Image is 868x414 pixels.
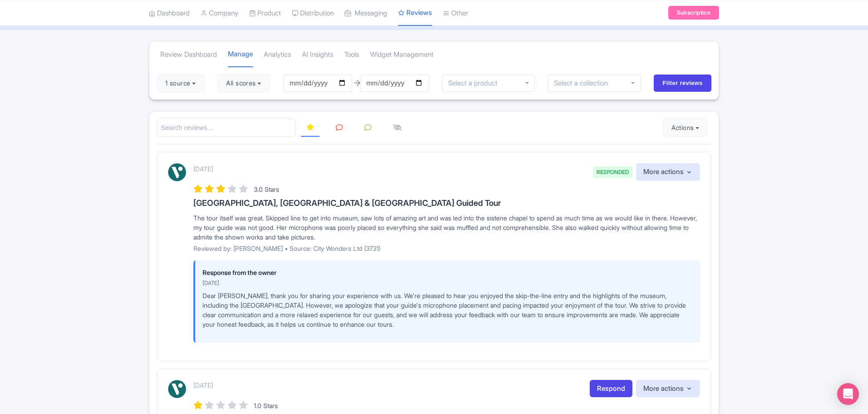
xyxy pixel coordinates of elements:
[443,0,468,25] a: Other
[249,0,281,25] a: Product
[168,163,186,181] img: Viator Logo
[636,163,700,181] button: More actions
[228,42,253,68] a: Manage
[663,119,708,137] button: Actions
[264,42,291,67] a: Analytics
[202,268,693,277] p: Response from the owner
[593,166,632,178] span: RESPONDED
[168,380,186,398] img: Viator Logo
[370,42,434,67] a: Widget Management
[193,199,700,208] h3: [GEOGRAPHIC_DATA], [GEOGRAPHIC_DATA] & [GEOGRAPHIC_DATA] Guided Tour
[668,6,719,20] a: Subscription
[157,119,296,137] input: Search reviews...
[636,380,700,398] button: More actions
[149,0,190,25] a: Dashboard
[292,0,334,25] a: Distribution
[254,185,279,193] span: 3.0 Stars
[193,244,700,253] p: Reviewed by: [PERSON_NAME] • Source: City Wonders Ltd (3731)
[345,0,387,25] a: Messaging
[554,79,614,87] input: Select a collection
[193,380,213,390] p: [DATE]
[202,279,693,287] p: [DATE]
[344,42,359,67] a: Tools
[202,291,693,329] p: Dear [PERSON_NAME], thank you for sharing your experience with us. We're pleased to hear you enjo...
[654,75,711,92] input: Filter reviews
[837,383,859,405] div: Open Intercom Messenger
[193,164,213,174] p: [DATE]
[217,74,270,92] button: All scores
[193,213,700,242] div: The tour itself was great. Skipped line to get into museum, saw lots of amazing art and was led i...
[448,79,503,87] input: Select a product
[157,74,204,92] button: 1 source
[254,402,278,409] span: 1.0 Stars
[160,42,217,67] a: Review Dashboard
[302,42,333,67] a: AI Insights
[201,0,238,25] a: Company
[590,380,632,398] a: Respond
